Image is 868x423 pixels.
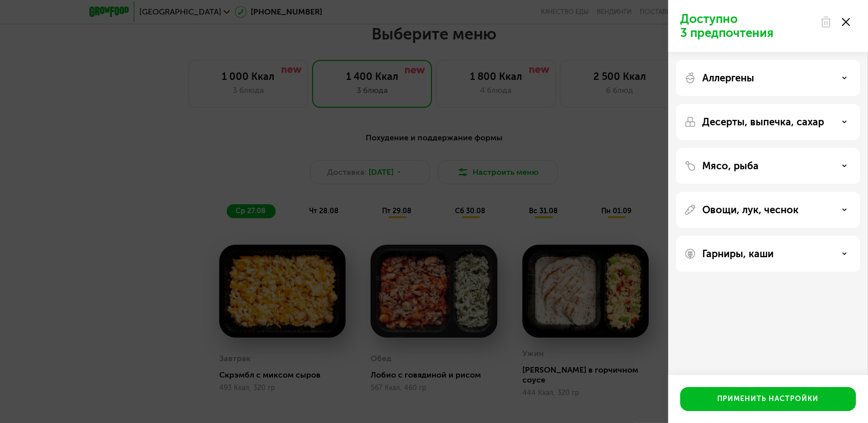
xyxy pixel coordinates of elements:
p: Гарниры, каши [702,248,774,260]
button: Применить настройки [680,387,856,411]
p: Аллергены [702,72,754,84]
p: Десерты, выпечка, сахар [702,116,824,128]
p: Овощи, лук, чеснок [702,204,799,216]
p: Доступно 3 предпочтения [680,12,814,40]
div: Применить настройки [718,394,819,404]
p: Мясо, рыба [702,160,759,172]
